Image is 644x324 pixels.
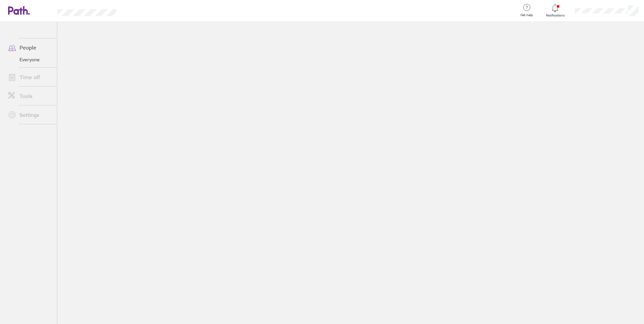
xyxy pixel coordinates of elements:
a: People [3,41,57,54]
a: Time off [3,70,57,84]
a: Tools [3,89,57,103]
a: Everyone [3,54,57,65]
span: Get help [516,13,538,17]
span: Notifications [544,13,566,18]
a: Notifications [544,3,566,18]
a: Settings [3,108,57,122]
